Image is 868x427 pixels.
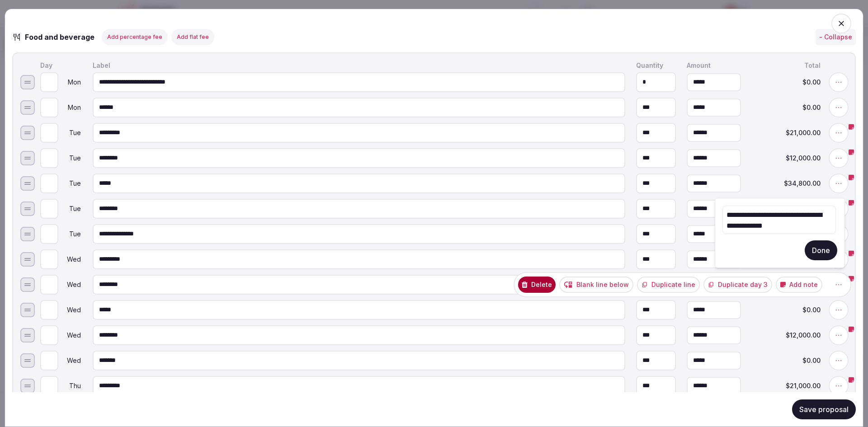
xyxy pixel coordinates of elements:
[60,307,82,313] div: Wed
[60,383,82,389] div: Thu
[559,277,633,293] button: Blank line below
[102,29,168,45] button: Add percentage fee
[518,277,556,293] button: Delete
[752,155,821,161] span: $12,000.00
[60,256,82,263] div: Wed
[171,29,214,45] button: Add flat fee
[60,155,82,161] div: Tue
[750,61,822,70] div: Total
[60,104,82,111] div: Mon
[752,332,821,338] span: $12,000.00
[752,104,821,111] span: $0.00
[60,206,82,212] div: Tue
[60,332,82,338] div: Wed
[776,277,822,293] button: Add note
[91,61,627,70] div: Label
[38,61,84,70] div: Day
[752,130,821,136] span: $21,000.00
[60,130,82,136] div: Tue
[685,61,743,70] div: Amount
[60,231,82,237] div: Tue
[60,282,82,288] div: Wed
[60,79,82,85] div: Mon
[752,79,821,85] span: $0.00
[792,399,856,419] button: Save proposal
[637,277,700,293] button: Duplicate line
[752,357,821,364] span: $0.00
[752,383,821,389] span: $21,000.00
[21,32,104,42] h3: Food and beverage
[60,357,82,364] div: Wed
[752,180,821,187] span: $34,800.00
[634,61,678,70] div: Quantity
[703,277,772,293] button: Duplicate day 3
[805,240,837,260] button: Done
[60,180,82,187] div: Tue
[752,307,821,313] span: $0.00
